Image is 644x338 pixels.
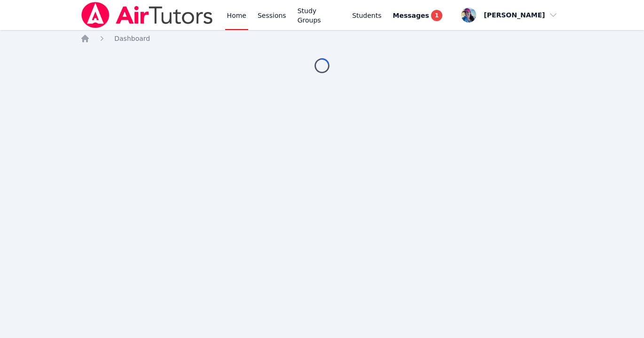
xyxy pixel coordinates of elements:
[80,2,213,28] img: Air Tutors
[114,35,150,42] span: Dashboard
[431,10,442,21] span: 1
[393,11,429,20] span: Messages
[114,34,150,43] a: Dashboard
[80,34,564,43] nav: Breadcrumb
